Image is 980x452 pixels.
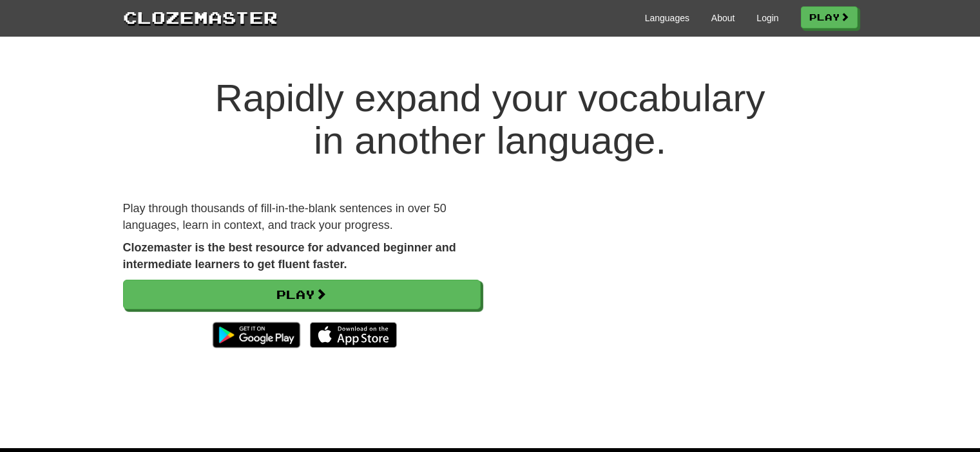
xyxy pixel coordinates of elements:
[801,6,858,28] a: Play
[645,12,689,24] a: Languages
[711,12,735,24] a: About
[123,5,278,29] a: Clozemaster
[756,12,778,24] a: Login
[123,280,481,309] a: Play
[310,322,397,348] img: Download_on_the_App_Store_Badge_US-UK_135x40-25178aeef6eb6b83b96f5f2d004eda3bffbb37122de64afbaef7...
[206,316,306,354] img: Get it on Google Play
[123,201,481,233] p: Play through thousands of fill-in-the-blank sentences in over 50 languages, learn in context, and...
[123,241,456,271] strong: Clozemaster is the best resource for advanced beginner and intermediate learners to get fluent fa...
